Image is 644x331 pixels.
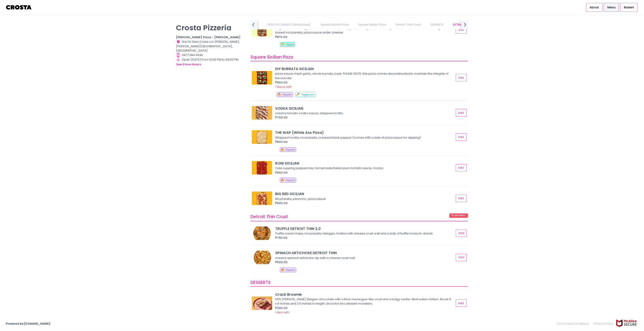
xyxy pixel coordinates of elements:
img: BIG RED SICILIAN [252,192,272,205]
div: creamy tomato vodka sauce, whipped ricotta [275,111,453,116]
img: mcafee-secure [616,319,638,327]
span: Vegetarian [301,93,314,96]
img: SPINACH ARTICHOKE DETROIT THIN [252,251,272,264]
img: Crack Brownie [252,296,272,310]
span: 7 items left! [275,85,292,89]
div: ₱870.00 [275,35,454,39]
div: ₱500.00 [275,201,454,206]
div: Mozzarella, pecorino, pizza sauce [275,197,453,201]
div: BIG RED SICILIAN [275,191,454,196]
img: TRUFFLE DETROIT THIN 2.0 [252,227,272,240]
div: ₱900.00 [275,170,454,175]
img: RONI SICILIAN [252,161,272,175]
div: Truffle cream base, mozzarella, taleggio, fontina with cheese crust wall and a side of truffle ho... [275,232,453,236]
div: Vegan fennel sausage, black olives, onions, belleppers, fresh garlic with the signature Detroit c... [275,26,453,35]
span: 🔥 [281,147,284,152]
button: Add [456,300,467,307]
span: 🥕 [296,92,300,97]
button: Add [456,133,467,141]
button: Add [456,230,467,237]
button: see store hours [176,62,201,67]
a: Square Detroit Pizza [316,20,353,29]
div: SPINACH ARTICHOKE DETROIT THIN [275,251,454,256]
b: [PERSON_NAME] Pizza - [PERSON_NAME] [176,35,240,39]
div: 55% [PERSON_NAME] Belgian chocolate with a thick merengue-like crust and a fudgy center. Best eat... [275,297,453,306]
span: Detroit Thin Crust [250,214,288,220]
a: Menu [604,3,619,12]
span: Popular [283,93,292,96]
span: 🔥 [277,92,281,97]
img: logo [6,3,32,11]
div: Crack Brownie [275,292,454,297]
div: pizza sauce, fresh garlic, whole burrata, basil. PLEASE NOTE: this pizza comes deconstructed to m... [275,71,453,80]
button: Add [456,164,467,172]
div: ₱800.00 [275,80,454,85]
div: TRUFFLE DETROIT THIN 2.0 [275,226,454,232]
img: Detroit Vegan Super Supreme [252,23,272,37]
div: Whipped ricotta, mozzarella, cracked black pepper (comes with a side of pizza sauce for dipping) [275,135,453,140]
div: ₱750.00 [275,236,454,240]
a: Privacy Policy [591,319,616,328]
a: EXTRAS [449,20,467,29]
div: creamy spinach artichoke dip with a cheese crust wall [275,256,453,260]
div: RONI SICILIAN [275,161,454,166]
span: Popular [286,148,295,151]
span: Square Sicilian Pizza [250,54,293,60]
span: 🔥 [281,268,284,272]
img: VODKA SICILIAN [252,106,272,120]
div: ₱200.00 [275,306,454,310]
a: Detroit Thin Crust [391,20,425,29]
span: Popular [286,179,295,182]
a: Terms and Conditions [557,319,591,328]
button: Add [456,109,467,116]
button: Add [456,74,467,81]
span: Menu [607,5,615,10]
button: Add [456,26,467,34]
div: VODKA SICILIAN [275,106,454,111]
div: THE WAP (White Ass Pizza) [275,130,454,135]
span: About [590,5,599,10]
img: THE WAP (White Ass Pizza) [252,130,272,144]
span: 🔥 [281,178,284,182]
span: 1 item left! [275,310,289,314]
a: CROSTA CLASSICS (white base) [262,20,315,29]
a: About [586,3,603,12]
div: 104 HV Dela Costa cor [PERSON_NAME], [PERSON_NAME][GEOGRAPHIC_DATA], [GEOGRAPHIC_DATA] [176,40,245,53]
span: 🌱 [281,42,284,47]
div: ₱500.00 [275,260,454,265]
span: 9 items left! [449,213,468,218]
span: Vegan [286,43,294,46]
span: Popular [286,269,295,272]
div: ₱800.00 [275,140,454,144]
div: Open [DATE] from 12:00 PM to 09:00 PM [176,57,245,67]
a: DESSERTS [426,20,448,29]
div: Cute cupping pepperonis, homemade Italian plum tomato sauce, mozza [275,166,453,170]
span: DESSERTS [250,279,271,286]
button: Add [456,254,467,261]
div: DIY BURRATA SICILIAN [275,66,454,71]
a: Square Sicilian Pizza [354,20,391,29]
div: ₱700.00 [275,115,454,120]
span: Basket [624,5,634,10]
img: DIY BURRATA SICILIAN [252,71,272,85]
a: Powered by[DOMAIN_NAME] [6,322,50,326]
div: 0977 284 5636 [176,53,245,57]
button: Add [456,195,467,202]
p: Crosta Pizzeria [176,23,245,32]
